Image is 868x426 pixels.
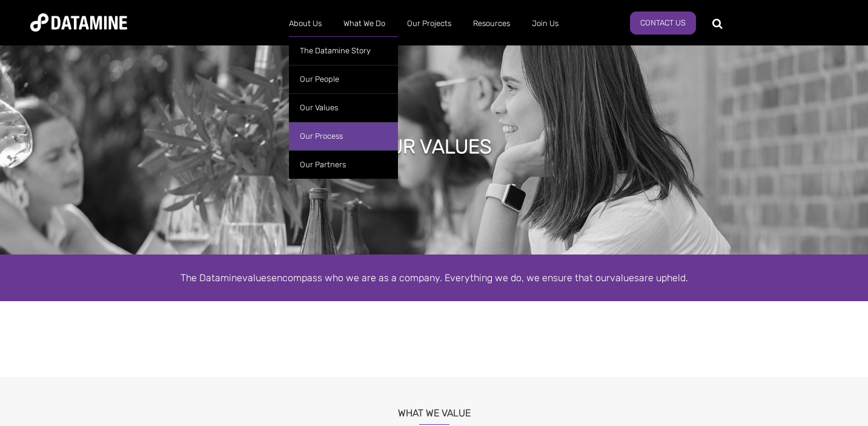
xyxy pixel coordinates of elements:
span: are upheld. [639,272,688,284]
a: The Datamine Story [289,36,398,65]
a: About Us [278,8,333,39]
a: Our Values [289,93,398,122]
a: Join Us [521,8,569,39]
a: Our People [289,65,398,93]
span: encompass who we are as a company. Everything we do, we ensure that our [271,272,610,284]
h3: What We Value [80,392,789,425]
h1: OUR VALUES [377,133,492,160]
a: Contact Us [630,12,696,35]
a: Resources [462,8,521,39]
span: values [242,272,271,284]
span: The Datamine [181,272,242,284]
a: Our Projects [396,8,462,39]
a: What We Do [333,8,396,39]
a: Our Process [289,122,398,150]
img: Datamine [30,13,127,32]
a: Our Partners [289,150,398,179]
span: values [610,272,639,284]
